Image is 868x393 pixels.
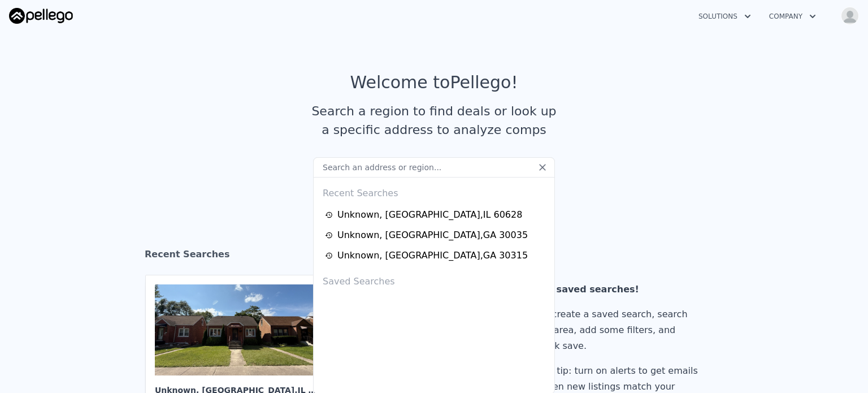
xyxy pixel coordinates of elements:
[350,72,518,93] div: Welcome to Pellego !
[325,208,546,222] a: Unknown, [GEOGRAPHIC_DATA],IL 60628
[313,157,555,178] input: Search an address or region...
[540,306,702,354] div: To create a saved search, search an area, add some filters, and click save.
[689,6,760,27] button: Solutions
[337,249,528,262] div: Unknown , [GEOGRAPHIC_DATA] , GA 30315
[337,228,528,242] div: Unknown , [GEOGRAPHIC_DATA] , GA 30035
[9,8,73,24] img: Pellego
[540,282,702,297] div: No saved searches!
[325,228,546,242] a: Unknown, [GEOGRAPHIC_DATA],GA 30035
[760,6,825,27] button: Company
[337,208,522,222] div: Unknown , [GEOGRAPHIC_DATA] , IL 60628
[325,249,546,262] a: Unknown, [GEOGRAPHIC_DATA],GA 30315
[841,7,859,25] img: avatar
[307,102,561,139] div: Search a region to find deals or look up a specific address to analyze comps
[145,239,723,275] div: Recent Searches
[318,266,550,293] div: Saved Searches
[318,178,550,205] div: Recent Searches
